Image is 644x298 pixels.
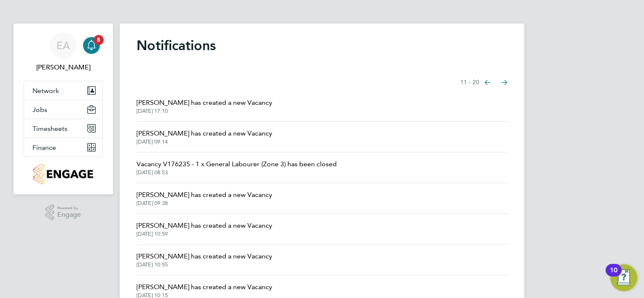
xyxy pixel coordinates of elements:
span: Finance [32,144,56,152]
a: Vacancy V176235 - 1 x General Labourer (Zone 3) has been closed[DATE] 08:53 [137,159,337,176]
button: Open Resource Center, 10 new notifications [610,264,637,291]
span: [PERSON_NAME] has created a new Vacancy [137,190,272,200]
button: Timesheets [24,119,102,138]
a: [PERSON_NAME] has created a new Vacancy[DATE] 17:10 [137,98,272,114]
img: countryside-properties-logo-retina.png [33,164,93,184]
nav: Main navigation [13,24,113,194]
span: [PERSON_NAME] has created a new Vacancy [137,128,272,138]
span: Elvis Arinze [24,62,103,72]
button: Jobs [24,100,102,119]
span: [DATE] 10:55 [137,261,272,268]
div: 10 [610,270,617,281]
span: [PERSON_NAME] has created a new Vacancy [137,221,272,231]
span: [DATE] 09:14 [137,138,272,145]
a: [PERSON_NAME] has created a new Vacancy[DATE] 09:38 [137,190,272,207]
span: 11 - 20 [460,78,479,87]
span: [PERSON_NAME] has created a new Vacancy [137,251,272,261]
a: EA[PERSON_NAME] [24,32,103,72]
span: 5 [94,35,104,45]
span: [PERSON_NAME] has created a new Vacancy [137,98,272,108]
span: Powered by [57,205,81,212]
a: [PERSON_NAME] has created a new Vacancy[DATE] 10:55 [137,251,272,268]
span: [PERSON_NAME] has created a new Vacancy [137,282,272,292]
a: [PERSON_NAME] has created a new Vacancy[DATE] 10:59 [137,221,272,237]
nav: Select page of notifications list [460,74,507,91]
span: [DATE] 17:10 [137,108,272,114]
button: Finance [24,138,102,157]
a: [PERSON_NAME] has created a new Vacancy[DATE] 09:14 [137,128,272,145]
button: Network [24,81,102,100]
span: Timesheets [32,125,67,133]
span: [DATE] 10:59 [137,231,272,237]
a: Powered byEngage [46,205,81,221]
span: [DATE] 08:53 [137,169,337,176]
h1: Notifications [137,37,507,54]
span: [DATE] 09:38 [137,200,272,207]
span: Engage [57,211,81,218]
span: Jobs [32,106,47,114]
a: 5 [83,32,100,59]
span: Vacancy V176235 - 1 x General Labourer (Zone 3) has been closed [137,159,337,169]
a: Go to home page [24,164,103,184]
span: Network [32,87,59,95]
span: EA [56,40,70,51]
